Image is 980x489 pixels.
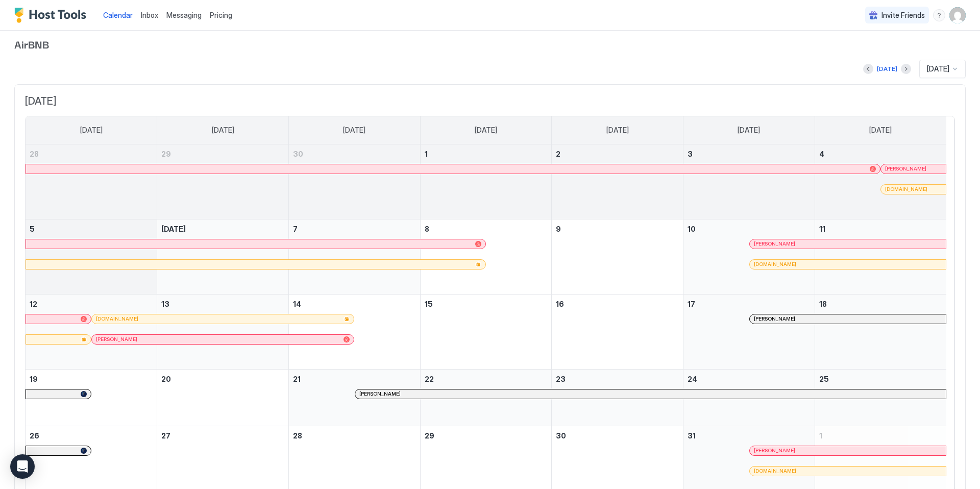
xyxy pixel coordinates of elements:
td: October 16, 2025 [552,294,683,369]
div: [PERSON_NAME] [754,240,942,247]
a: Wednesday [464,116,507,144]
span: 4 [819,150,824,158]
span: [DOMAIN_NAME] [754,468,796,474]
a: October 19, 2025 [26,370,157,388]
a: October 31, 2025 [683,426,815,445]
span: 22 [425,375,434,383]
td: October 4, 2025 [815,144,946,219]
td: October 21, 2025 [288,369,420,426]
span: [DATE] [161,225,186,233]
a: October 20, 2025 [157,370,288,388]
button: [DATE] [875,63,899,75]
span: [PERSON_NAME] [96,336,137,343]
div: [PERSON_NAME] [754,447,942,454]
td: October 10, 2025 [683,219,815,294]
a: October 23, 2025 [552,370,683,388]
span: 3 [688,150,693,158]
a: October 30, 2025 [552,426,683,445]
td: September 30, 2025 [288,144,420,219]
div: Open Intercom Messenger [10,454,35,479]
div: [DOMAIN_NAME] [754,468,942,474]
a: Thursday [596,116,639,144]
a: September 29, 2025 [157,144,288,163]
span: 24 [688,375,697,383]
td: October 23, 2025 [552,369,683,426]
span: 29 [425,431,434,440]
span: Messaging [166,11,202,19]
a: Friday [727,116,770,144]
a: October 13, 2025 [157,295,288,313]
span: 14 [293,300,301,308]
span: 16 [556,300,564,308]
a: October 6, 2025 [157,219,288,238]
a: October 21, 2025 [289,370,420,388]
div: [DOMAIN_NAME] [885,186,942,192]
a: October 8, 2025 [421,219,552,238]
span: [DATE] [927,64,949,74]
td: October 22, 2025 [420,369,552,426]
td: October 8, 2025 [420,219,552,294]
td: October 7, 2025 [288,219,420,294]
a: September 30, 2025 [289,144,420,163]
a: Inbox [141,10,158,20]
a: Saturday [859,116,902,144]
span: 2 [556,150,560,158]
span: [PERSON_NAME] [754,240,795,247]
span: 8 [425,225,429,233]
span: [PERSON_NAME] [754,447,795,454]
td: October 9, 2025 [552,219,683,294]
span: [DATE] [343,126,365,135]
a: Messaging [166,10,202,20]
span: 31 [688,431,696,440]
span: 18 [819,300,827,308]
span: 28 [293,431,302,440]
a: October 24, 2025 [683,370,815,388]
span: Invite Friends [881,11,925,20]
a: October 1, 2025 [421,144,552,163]
span: 21 [293,375,301,383]
td: October 11, 2025 [815,219,946,294]
a: October 2, 2025 [552,144,683,163]
span: 5 [30,225,35,233]
button: Next month [901,64,911,74]
td: October 24, 2025 [683,369,815,426]
div: [PERSON_NAME] [754,315,942,322]
span: 29 [161,150,171,158]
span: 12 [30,300,37,308]
a: October 12, 2025 [26,295,157,313]
a: October 22, 2025 [421,370,552,388]
td: October 14, 2025 [288,294,420,369]
td: October 25, 2025 [815,369,946,426]
a: October 25, 2025 [815,370,946,388]
span: 9 [556,225,561,233]
a: October 27, 2025 [157,426,288,445]
a: Host Tools Logo [14,8,91,23]
a: October 18, 2025 [815,295,946,313]
td: October 2, 2025 [552,144,683,219]
td: October 17, 2025 [683,294,815,369]
td: September 29, 2025 [157,144,289,219]
span: 15 [425,300,433,308]
span: [DATE] [475,126,497,135]
span: Inbox [141,11,158,19]
span: 11 [819,225,825,233]
a: Sunday [70,116,113,144]
span: 26 [30,431,39,440]
div: [PERSON_NAME] [885,165,942,172]
a: October 9, 2025 [552,219,683,238]
span: [DOMAIN_NAME] [885,186,927,192]
td: October 18, 2025 [815,294,946,369]
td: October 6, 2025 [157,219,289,294]
td: October 13, 2025 [157,294,289,369]
span: [DATE] [606,126,629,135]
td: October 1, 2025 [420,144,552,219]
span: 1 [425,150,428,158]
a: October 29, 2025 [421,426,552,445]
button: Previous month [863,64,873,74]
div: [PERSON_NAME] [359,390,942,397]
div: User profile [949,7,966,23]
a: October 3, 2025 [683,144,815,163]
a: Tuesday [333,116,376,144]
span: 28 [30,150,39,158]
span: AirBNB [14,36,966,52]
